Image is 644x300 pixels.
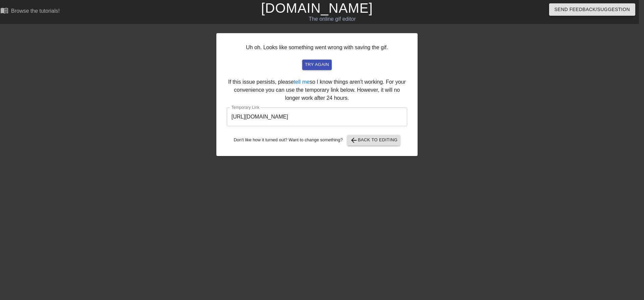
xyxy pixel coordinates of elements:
[549,3,635,16] button: Send Feedback/Suggestion
[227,135,407,146] div: Don't like how it turned out? Want to change something?
[294,79,310,85] a: tell me
[302,60,332,70] button: try again
[213,15,451,23] div: The online gif editor
[350,136,358,144] span: arrow_back
[0,6,60,17] a: Browse the tutorials!
[216,33,418,156] div: Uh oh. Looks like something went wrong with saving the gif. If this issue persists, please so I k...
[347,135,400,146] button: Back to Editing
[305,61,329,69] span: try again
[11,8,60,14] div: Browse the tutorials!
[227,107,407,126] input: bare
[0,6,8,14] span: menu_book
[554,5,630,14] span: Send Feedback/Suggestion
[350,136,398,144] span: Back to Editing
[261,1,373,15] a: [DOMAIN_NAME]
